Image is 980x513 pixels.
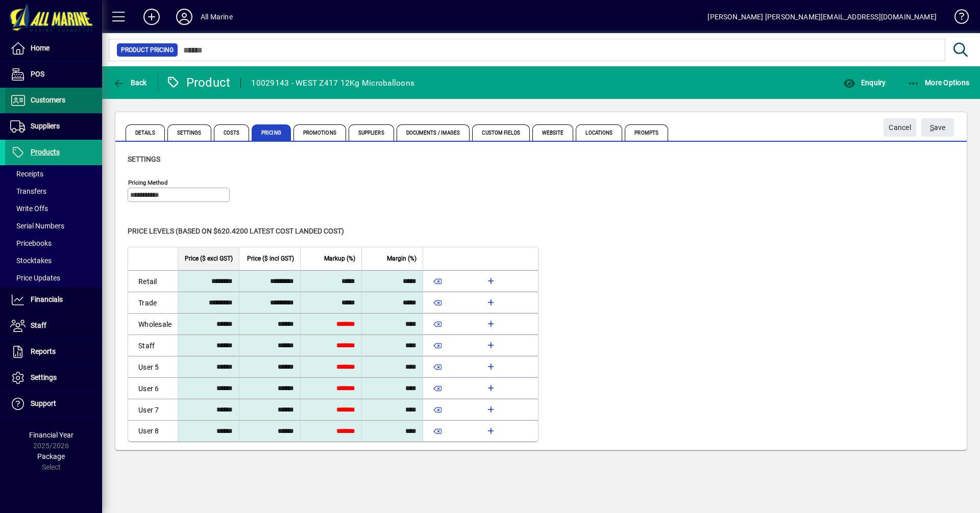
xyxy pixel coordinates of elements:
[214,124,250,141] span: Costs
[31,321,46,329] span: Staff
[905,73,972,92] button: More Options
[121,45,174,55] span: Product Pricing
[128,313,178,335] td: Wholesale
[166,74,231,91] div: Product
[128,399,178,420] td: User 7
[5,391,102,417] a: Support
[5,183,102,200] a: Transfers
[135,8,168,26] button: Add
[128,356,178,377] td: User 5
[10,256,52,265] span: Stocktakes
[252,124,291,141] span: Pricing
[31,347,56,355] span: Reports
[884,118,916,137] button: Cancel
[31,148,60,156] span: Products
[247,253,294,264] span: Price ($ incl GST)
[10,204,48,213] span: Write Offs
[31,373,57,381] span: Settings
[293,124,346,141] span: Promotions
[10,170,43,178] span: Receipts
[31,399,56,407] span: Support
[930,119,946,136] span: ave
[10,274,60,282] span: Price Updates
[251,75,414,91] div: 10029143 - WEST Z417 12Kg Microballoons
[947,2,967,35] a: Knowledge Base
[128,377,178,399] td: User 6
[707,9,937,25] div: [PERSON_NAME] [PERSON_NAME][EMAIL_ADDRESS][DOMAIN_NAME]
[5,269,102,287] a: Price Updates
[5,165,102,183] a: Receipts
[201,9,233,25] div: All Marine
[5,235,102,252] a: Pricebooks
[31,44,50,52] span: Home
[168,8,201,26] button: Profile
[128,420,178,441] td: User 8
[843,79,886,87] span: Enquiry
[841,73,888,92] button: Enquiry
[167,124,211,141] span: Settings
[5,365,102,391] a: Settings
[128,292,178,313] td: Trade
[128,155,160,163] span: Settings
[10,187,46,195] span: Transfers
[921,118,954,137] button: Save
[472,124,529,141] span: Custom Fields
[930,123,934,132] span: S
[5,36,102,61] a: Home
[387,253,416,264] span: Margin (%)
[113,79,147,87] span: Back
[5,62,102,87] a: POS
[532,124,574,141] span: Website
[625,124,668,141] span: Prompts
[31,96,65,104] span: Customers
[349,124,394,141] span: Suppliers
[5,252,102,269] a: Stocktakes
[5,287,102,313] a: Financials
[576,124,622,141] span: Locations
[185,253,233,264] span: Price ($ excl GST)
[324,253,355,264] span: Markup (%)
[5,114,102,139] a: Suppliers
[128,179,168,186] mat-label: Pricing method
[5,217,102,235] a: Serial Numbers
[31,122,60,130] span: Suppliers
[5,200,102,217] a: Write Offs
[29,431,73,439] span: Financial Year
[5,339,102,365] a: Reports
[31,70,44,78] span: POS
[110,73,150,92] button: Back
[5,88,102,113] a: Customers
[5,313,102,339] a: Staff
[10,239,52,247] span: Pricebooks
[31,295,63,303] span: Financials
[397,124,470,141] span: Documents / Images
[10,222,64,230] span: Serial Numbers
[128,270,178,292] td: Retail
[889,119,911,136] span: Cancel
[102,73,158,92] app-page-header-button: Back
[908,79,970,87] span: More Options
[37,452,65,460] span: Package
[128,335,178,356] td: Staff
[128,227,344,235] span: Price levels (based on $620.4200 Latest cost landed cost)
[126,124,165,141] span: Details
